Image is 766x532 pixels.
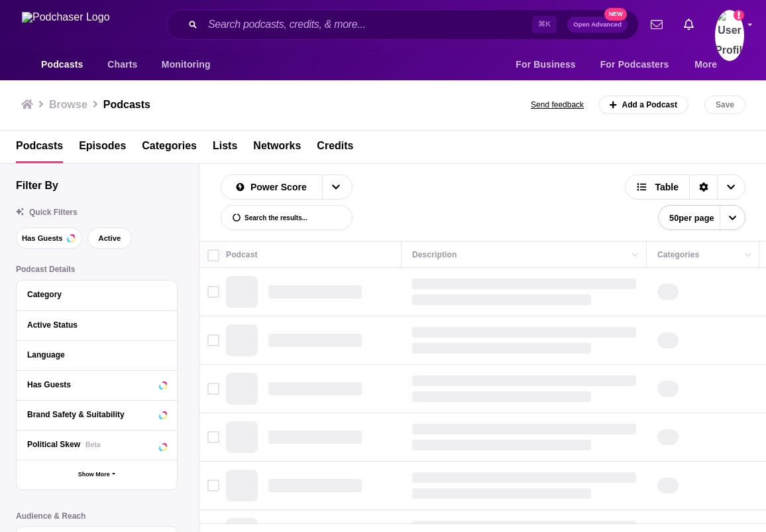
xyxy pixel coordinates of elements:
[85,441,101,448] div: Beta
[29,208,78,217] span: Quick Filters
[27,316,166,333] button: Active Status
[694,55,717,74] span: More
[412,247,457,263] div: Description
[27,286,166,302] button: Category
[226,247,258,263] div: Podcast
[27,350,158,360] div: Language
[87,228,133,249] button: Active
[625,174,745,200] button: Choose View
[99,235,121,242] span: Active
[715,10,744,39] span: Logged in as test2341
[17,460,177,490] button: Show More
[734,10,744,21] svg: Email not verified
[142,136,197,163] a: Categories
[41,55,83,74] span: Podcasts
[27,346,166,363] button: Language
[27,410,155,419] div: Brand Safety & Suitability
[715,10,744,61] img: User Profile
[573,21,622,28] span: Open Advanced
[740,247,756,263] button: Column Actions
[27,436,166,452] button: Political SkewBeta
[207,383,219,395] span: Toggle select row
[516,55,575,74] span: For Business
[317,136,353,163] a: Credits
[223,182,321,192] button: open menu
[715,10,744,39] button: Show profile menu
[598,96,688,114] a: Add a Podcast
[592,52,688,77] button: open menu
[532,16,557,33] span: ⌘ K
[107,55,137,74] span: Charts
[16,228,82,249] button: Has Guests
[207,480,219,492] span: Toggle select row
[527,100,588,110] button: Send feedback
[659,208,714,228] span: 50 per page
[32,52,100,77] button: open menu
[16,180,58,192] h2: Filter By
[27,406,166,423] button: Brand Safety & Suitability
[22,12,149,37] img: Podchaser - Follow, Share and Rate Podcasts
[16,265,178,274] p: Podcast Details
[27,380,155,389] div: Has Guests
[49,99,87,111] h3: Browse
[689,175,717,199] div: Sort Direction
[27,376,166,393] button: Has Guests
[162,55,211,74] span: Monitoring
[322,175,350,199] button: open menu
[103,99,150,111] a: Podcasts
[253,136,301,163] a: Networks
[655,182,679,192] span: Table
[679,13,699,36] a: Show notifications dropdown
[645,13,668,36] a: Show notifications dropdown
[628,247,643,263] button: Column Actions
[99,52,146,77] a: Charts
[685,52,734,77] button: open menu
[658,205,745,230] button: open menu
[604,8,627,21] span: New
[600,55,669,74] span: For Podcasters
[16,136,63,163] a: Podcasts
[207,334,219,346] span: Toggle select row
[704,96,745,114] button: Save
[657,247,699,263] div: Categories
[166,9,639,40] div: Search podcasts, credits, & more...
[213,136,237,163] a: Lists
[16,511,178,521] p: Audience & Reach
[27,320,158,330] div: Active Status
[207,431,219,443] span: Toggle select row
[27,290,158,299] div: Category
[79,136,126,163] a: Episodes
[207,286,219,298] span: Toggle select row
[27,440,80,449] span: Political Skew
[78,471,110,478] span: Show More
[22,235,63,242] span: Has Guests
[203,15,532,34] input: Search podcasts, credits, & more...
[567,17,628,33] button: Open AdvancedNew
[221,174,353,200] h2: Choose List sort
[152,52,227,77] button: open menu
[250,182,311,192] span: Power Score
[506,52,592,77] button: open menu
